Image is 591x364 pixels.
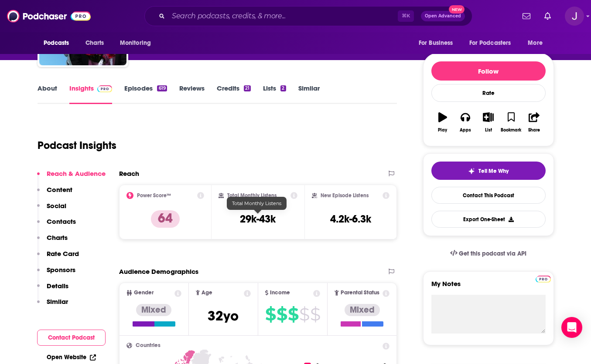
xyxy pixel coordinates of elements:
[244,85,251,91] div: 21
[277,307,287,321] span: $
[168,9,398,23] input: Search podcasts, credits, & more...
[565,7,584,26] span: Logged in as josephpapapr
[47,202,66,210] p: Social
[97,85,113,92] img: Podchaser Pro
[413,35,464,51] button: open menu
[270,290,290,296] span: Income
[119,169,139,178] h2: Reach
[565,7,584,26] img: User Profile
[37,185,72,202] button: Content
[500,107,523,138] button: Bookmark
[501,128,521,133] div: Bookmark
[519,9,534,24] a: Show notifications dropdown
[341,290,379,296] span: Parental Status
[37,266,75,282] button: Sponsors
[523,107,545,138] button: Share
[217,84,251,104] a: Credits21
[298,84,320,104] a: Similar
[421,11,465,21] button: Open AdvancedNew
[80,35,109,51] a: Charts
[280,85,286,91] div: 2
[431,61,546,81] button: Follow
[454,107,477,138] button: Apps
[469,37,511,49] span: For Podcasters
[431,187,546,204] a: Contact This Podcast
[119,267,198,276] h2: Audience Demographics
[208,307,239,324] span: 32 yo
[134,290,154,296] span: Gender
[85,37,104,49] span: Charts
[431,211,546,228] button: Export One-Sheet
[443,243,534,264] a: Get this podcast via API
[477,107,499,138] button: List
[449,5,465,13] span: New
[536,274,551,283] a: Pro website
[565,7,584,26] button: Show profile menu
[144,6,472,26] div: Search podcasts, credits, & more...
[345,304,380,316] div: Mixed
[536,276,551,283] img: Podchaser Pro
[47,169,106,178] p: Reach & Audience
[263,84,286,104] a: Lists2
[240,212,276,226] h3: 29k-43k
[202,290,212,296] span: Age
[265,307,276,321] span: $
[151,210,180,228] p: 64
[459,250,526,257] span: Get this podcast via API
[124,84,167,104] a: Episodes619
[47,233,68,242] p: Charts
[47,282,68,290] p: Details
[7,8,91,24] img: Podchaser - Follow, Share and Rate Podcasts
[37,202,66,218] button: Social
[425,14,461,18] span: Open Advanced
[460,128,471,133] div: Apps
[47,249,79,258] p: Rate Card
[431,162,546,180] button: tell me why sparkleTell Me Why
[47,266,75,274] p: Sponsors
[37,169,106,185] button: Reach & Audience
[541,9,554,24] a: Show notifications dropdown
[468,168,475,175] img: tell me why sparkle
[431,280,546,295] label: My Notes
[38,139,116,152] h1: Podcast Insights
[330,212,371,226] h3: 4.2k-6.3k
[485,128,492,133] div: List
[478,168,509,175] span: Tell Me Why
[69,84,113,104] a: InsightsPodchaser Pro
[47,185,72,194] p: Content
[37,282,68,298] button: Details
[561,317,582,338] div: Open Intercom Messenger
[157,85,167,91] div: 619
[114,35,162,51] button: open menu
[179,84,205,104] a: Reviews
[44,37,69,49] span: Podcasts
[47,297,68,306] p: Similar
[288,307,298,321] span: $
[137,192,171,199] h2: Power Score™
[227,192,277,199] h2: Total Monthly Listens
[310,307,320,321] span: $
[136,304,171,316] div: Mixed
[232,200,281,206] span: Total Monthly Listens
[522,35,553,51] button: open menu
[37,249,79,266] button: Rate Card
[136,343,161,348] span: Countries
[37,217,76,233] button: Contacts
[47,217,76,226] p: Contacts
[431,107,454,138] button: Play
[299,307,309,321] span: $
[37,297,68,313] button: Similar
[47,354,96,361] a: Open Website
[321,192,369,199] h2: New Episode Listens
[38,35,81,51] button: open menu
[528,37,543,49] span: More
[419,37,453,49] span: For Business
[464,35,524,51] button: open menu
[398,10,414,22] span: ⌘ K
[37,330,106,346] button: Contact Podcast
[431,84,546,102] div: Rate
[37,233,68,249] button: Charts
[528,128,540,133] div: Share
[120,37,151,49] span: Monitoring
